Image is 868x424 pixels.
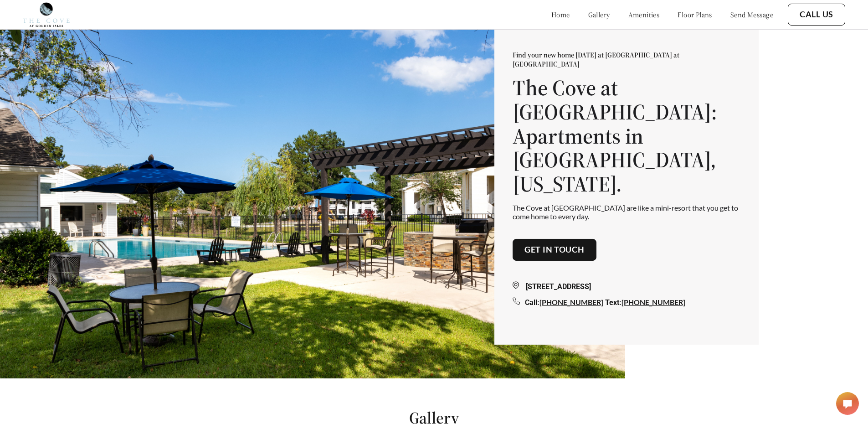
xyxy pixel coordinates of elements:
[513,50,740,68] p: Find your new home [DATE] at [GEOGRAPHIC_DATA] at [GEOGRAPHIC_DATA]
[525,298,539,307] span: Call:
[730,10,773,19] a: send message
[513,203,740,221] p: The Cove at [GEOGRAPHIC_DATA] are like a mini-resort that you get to come home to every day.
[621,298,685,306] a: [PHONE_NUMBER]
[23,2,70,27] img: Company logo
[788,4,845,26] button: Call Us
[539,298,603,306] a: [PHONE_NUMBER]
[513,76,740,196] h1: The Cove at [GEOGRAPHIC_DATA]: Apartments in [GEOGRAPHIC_DATA], [US_STATE].
[628,10,660,19] a: amenities
[588,10,610,19] a: gallery
[513,281,740,292] div: [STREET_ADDRESS]
[513,239,596,261] button: Get in touch
[605,298,621,307] span: Text:
[551,10,570,19] a: home
[678,10,712,19] a: floor plans
[524,245,585,255] a: Get in touch
[800,10,833,20] a: Call Us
